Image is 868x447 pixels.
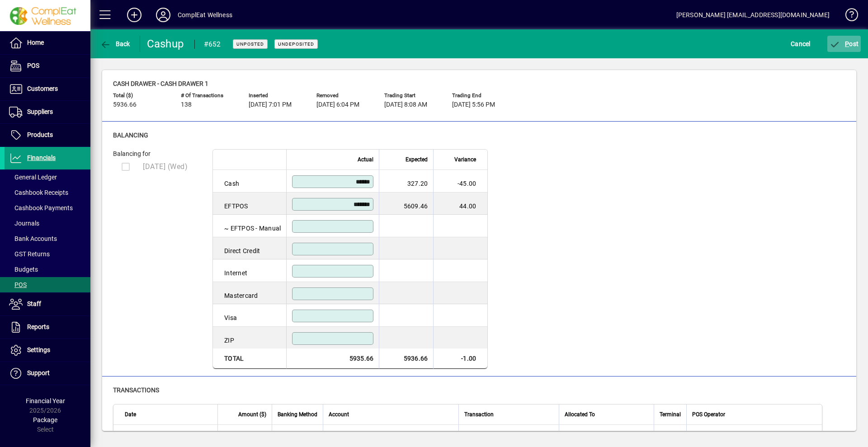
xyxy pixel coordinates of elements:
button: Post [827,36,861,52]
td: Total [213,348,286,369]
a: Cashbook Payments [5,200,90,216]
span: Removed [316,93,371,99]
span: Expected [406,155,428,165]
a: Support [5,362,90,385]
span: Financials [27,154,56,161]
span: Support [27,369,50,376]
span: 138 [181,101,192,108]
span: Products [27,131,53,138]
td: EFTPOS [272,425,323,443]
span: Package [33,416,57,423]
td: 327.20 [379,170,433,193]
span: [DATE] 5:56 PM [452,101,495,108]
span: Transaction [464,409,494,419]
span: POS [9,281,27,288]
td: 183.33 [217,425,272,443]
span: [DATE] 6:04 PM [316,101,359,108]
td: 5609.46 [379,193,433,215]
span: Date [125,409,136,419]
td: [PERSON_NAME] [686,425,822,443]
div: Cashup [147,37,185,51]
span: Home [27,39,44,46]
span: POS [27,62,39,69]
a: Knowledge Base [839,2,857,31]
button: Add [120,7,149,23]
span: GST Returns [9,250,50,258]
span: Journals [9,220,39,227]
a: Staff [5,293,90,315]
button: Profile [149,7,178,23]
div: ComplEat Wellness [178,8,232,22]
td: Naturalim [323,425,458,443]
a: POS [5,55,90,77]
span: Balancing [113,132,148,139]
a: Journals [5,216,90,231]
td: -1.00 [433,348,487,369]
a: Suppliers [5,101,90,123]
span: Undeposited [278,41,314,47]
span: Transactions [113,386,159,394]
span: Terminal [660,409,681,419]
td: Visa [213,304,286,327]
span: Total ($) [113,93,167,99]
td: Direct Credit [213,237,286,260]
td: ~ EFTPOS - Manual [213,215,286,237]
a: Bank Accounts [5,231,90,246]
span: [DATE] 8:08 AM [384,101,427,108]
span: Trading end [452,93,506,99]
span: 5936.66 [113,101,137,108]
td: POS1 [654,425,686,443]
span: Cash drawer - Cash Drawer 1 [113,80,208,87]
span: P [845,40,849,47]
div: Balancing for [113,149,203,159]
td: EFTPOS [213,193,286,215]
span: # of Transactions [181,93,235,99]
span: Unposted [236,41,264,47]
td: Cash [213,170,286,193]
td: -45.00 [433,170,487,193]
span: Banking Method [278,409,317,419]
a: POS [5,277,90,292]
span: Variance [454,155,476,165]
span: Cashbook Receipts [9,189,68,196]
span: Actual [358,155,373,165]
span: Inserted [249,93,303,99]
span: Financial Year [26,397,65,405]
div: #652 [204,37,221,52]
div: [PERSON_NAME] [EMAIL_ADDRESS][DOMAIN_NAME] [676,8,830,22]
span: Bank Accounts [9,235,57,242]
button: Back [98,36,132,52]
span: [DATE] 7:01 PM [249,101,292,108]
td: 5935.66 [286,348,379,369]
span: [DATE] (Wed) [143,162,188,171]
span: Back [100,40,130,47]
td: ZIP [213,327,286,349]
a: Budgets [5,262,90,277]
button: Cancel [788,36,813,52]
span: POS Operator [692,409,725,419]
a: Reports [5,316,90,339]
td: 44.00 [433,193,487,215]
a: Products [5,124,90,146]
span: Amount ($) [238,409,266,419]
span: Cancel [791,37,811,51]
td: Internet [213,259,286,282]
a: Home [5,32,90,54]
a: General Ledger [5,169,90,185]
td: 5936.66 [379,348,433,369]
span: Cashbook Payments [9,204,73,212]
span: Customers [27,85,58,92]
span: Staff [27,300,41,307]
td: Mastercard [213,282,286,305]
span: Settings [27,346,50,353]
app-page-header-button: Back [90,36,140,52]
a: Cashbook Receipts [5,185,90,200]
a: Customers [5,78,90,100]
span: Suppliers [27,108,53,115]
a: Settings [5,339,90,362]
span: General Ledger [9,174,57,181]
span: Reports [27,323,49,330]
span: Trading start [384,93,439,99]
span: ost [830,40,859,47]
a: GST Returns [5,246,90,262]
